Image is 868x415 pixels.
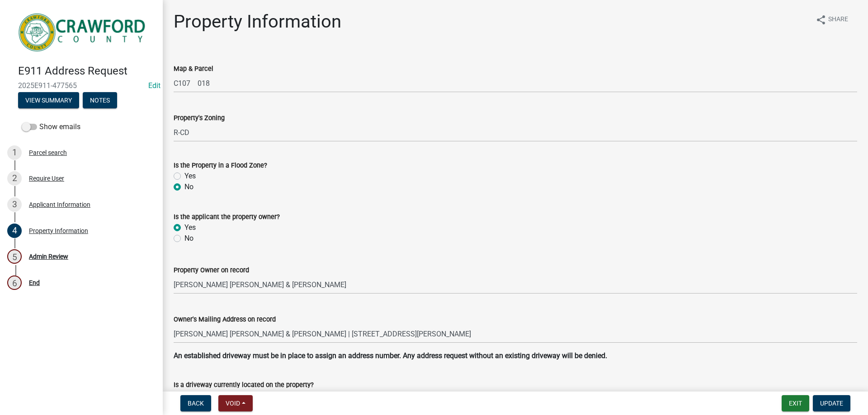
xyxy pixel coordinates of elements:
label: Is the Property in a Flood Zone? [174,163,267,169]
div: Property Information [29,228,88,234]
div: End [29,280,40,286]
div: Admin Review [29,253,68,260]
h4: E911 Address Request [18,65,156,78]
label: Map & Parcel [174,66,213,72]
div: 3 [7,197,22,212]
button: shareShare [808,11,855,28]
label: Show emails [22,121,80,132]
div: Applicant Information [29,201,90,208]
img: Crawford County, Georgia [18,9,148,55]
strong: An established driveway must be in place to assign an address number. Any address request without... [174,351,607,360]
div: 2 [7,171,22,186]
span: Update [820,400,843,407]
span: 2025E911-477565 [18,81,145,90]
button: Notes [83,92,117,108]
label: Is a driveway currently located on the property? [174,382,314,388]
label: Owner's Mailing Address on record [174,317,276,323]
wm-modal-confirm: Edit Application Number [148,81,160,90]
label: No [184,182,193,192]
button: Back [180,395,211,411]
label: Property Owner on record [174,267,249,274]
label: Is the applicant the property owner? [174,214,280,220]
wm-modal-confirm: Summary [18,97,79,104]
a: Edit [148,81,160,90]
div: 4 [7,224,22,238]
label: Yes [184,222,196,233]
button: View Summary [18,92,79,108]
span: Share [828,14,848,25]
button: Update [813,395,850,411]
label: Property's Zoning [174,115,225,121]
wm-modal-confirm: Notes [83,97,117,104]
div: 5 [7,249,22,264]
div: 1 [7,145,22,160]
span: Void [226,400,240,407]
div: Require User [29,175,64,182]
label: No [184,233,193,244]
div: Parcel search [29,149,67,156]
label: Yes [184,171,196,182]
h1: Property Information [174,11,341,33]
span: Back [188,400,204,407]
div: 6 [7,275,22,290]
button: Exit [782,395,809,411]
i: share [816,14,826,25]
button: Void [218,395,253,411]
